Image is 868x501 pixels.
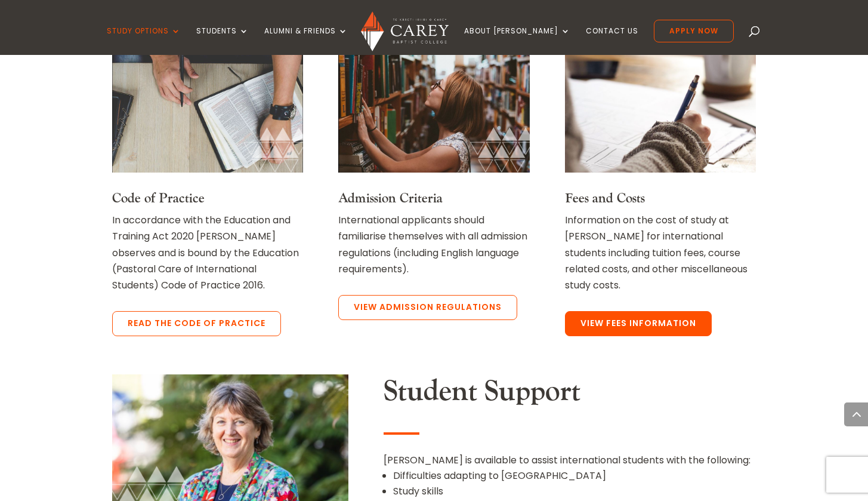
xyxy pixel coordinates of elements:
a: Students [196,27,249,55]
a: Code of Practice [112,190,205,207]
img: an arm holding an open bible [112,53,303,173]
a: an arm holding an open bible [112,162,303,176]
a: About [PERSON_NAME] [464,27,570,55]
a: Contact Us [586,27,638,55]
img: Carey Baptist College [361,11,449,51]
p: [PERSON_NAME] is available to assist international students with the following: [384,452,756,468]
a: A hand writing links to Fees and Money Matters [565,162,756,176]
img: Woman looking for a book in a library [338,53,529,173]
h2: Student Support [384,374,756,415]
img: A hand writing links to Fees and Money Matters [565,53,756,173]
a: Study Options [107,27,181,55]
a: Alumni & Friends [264,27,348,55]
p: In accordance with the Education and Training Act 2020 [PERSON_NAME] observes and is bound by the... [112,212,303,293]
p: Information on the cost of study at [PERSON_NAME] for international students including tuition fe... [565,212,756,293]
a: View Admission Regulations [338,295,517,320]
a: Read the Code of Practice [112,311,281,336]
a: Fees and Costs [565,190,645,207]
a: View Fees Information [565,311,712,336]
a: Woman looking for a book in a library [338,162,529,176]
li: Study skills [393,484,756,499]
li: Difficulties adapting to [GEOGRAPHIC_DATA] [393,468,756,484]
a: Apply Now [654,20,734,42]
a: Admission Criteria [338,190,443,207]
p: International applicants should familiarise themselves with all admission regulations (including ... [338,212,529,277]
